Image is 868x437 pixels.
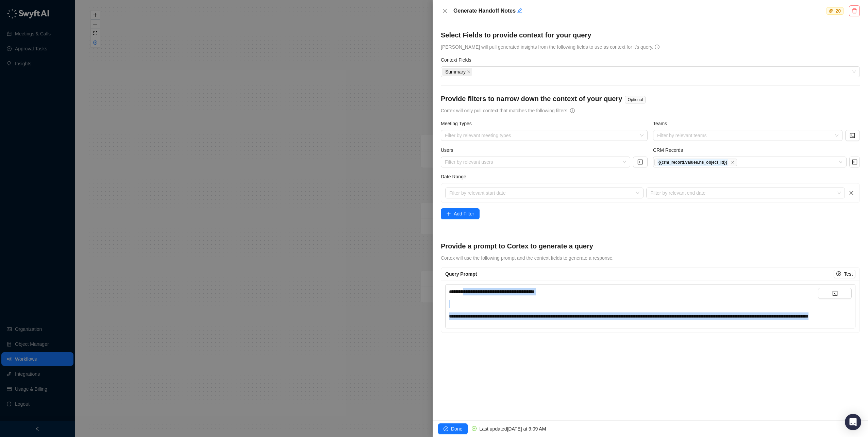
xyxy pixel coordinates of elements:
[441,108,570,113] span: Cortex will only pull context that matches the following filters.
[453,7,825,15] h5: Generate Handoff Notes
[467,70,470,74] span: close
[731,161,734,164] span: close
[441,44,655,50] span: [PERSON_NAME] will pull generated insights from the following fields to use as context for it's q...
[625,96,646,103] span: Optional
[446,211,451,216] span: plus
[832,291,838,296] span: code
[845,414,861,430] div: Open Intercom Messenger
[834,7,842,14] div: 20
[441,7,449,15] button: Close
[444,426,448,431] span: check-circle
[438,423,468,434] button: Done
[834,270,855,278] button: Test
[852,8,857,14] span: delete
[836,271,841,276] span: play-circle
[441,146,458,154] label: Users
[658,160,727,165] strong: {{crm_record.values.hs_object_id}}
[653,120,672,127] label: Teams
[441,173,471,180] label: Date Range
[637,159,643,165] span: code
[441,30,860,40] h4: Select Fields to provide context for your query
[454,210,474,217] span: Add Filter
[653,146,688,154] label: CRM Records
[441,255,614,261] span: Cortex will use the following prompt and the context fields to generate a response.
[441,241,860,251] h4: Provide a prompt to Cortex to generate a query
[441,120,477,127] label: Meeting Types
[852,159,857,165] span: code
[441,208,480,219] button: Add Filter
[844,270,853,278] span: Test
[570,108,575,113] span: info-circle
[445,271,477,277] span: Query Prompt
[517,7,522,15] button: Edit
[451,425,462,433] span: Done
[441,56,476,64] label: Context Fields
[472,426,477,431] span: check-circle
[441,94,622,103] h4: Provide filters to narrow down the context of your query
[655,45,660,49] span: info-circle
[445,68,466,76] span: Summary
[479,426,546,432] span: Last updated [DATE] at 9:09 AM
[442,68,472,76] span: Summary
[849,191,854,195] span: close
[850,133,855,138] span: code
[517,8,522,13] span: edit
[442,8,448,14] span: close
